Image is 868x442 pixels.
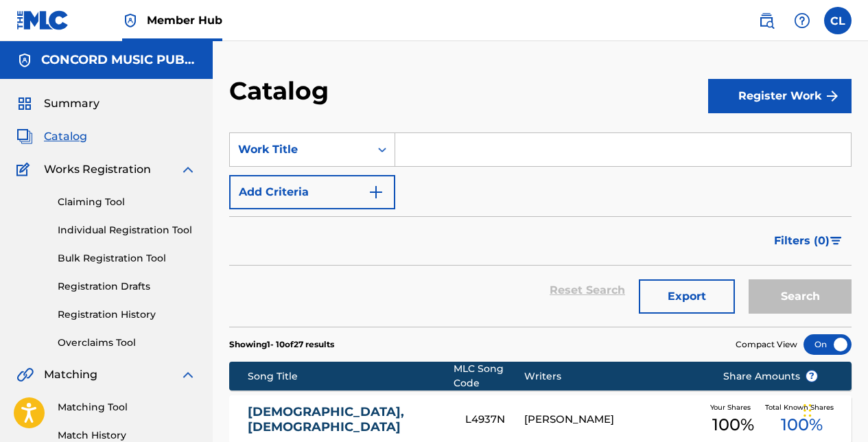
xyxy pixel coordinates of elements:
button: Register Work [708,79,852,113]
a: Public Search [753,7,780,34]
span: Matching [44,367,97,383]
a: Individual Registration Tool [58,223,196,237]
span: Works Registration [44,161,151,178]
span: Catalog [44,128,87,145]
form: Search Form [229,132,852,327]
iframe: Resource Center [830,265,868,375]
a: [DEMOGRAPHIC_DATA], [DEMOGRAPHIC_DATA] [248,404,447,435]
img: expand [180,161,196,178]
a: Registration History [58,307,196,322]
div: Song Title [248,369,454,384]
button: Filters (0) [766,224,852,258]
img: filter [830,237,842,245]
a: SummarySummary [16,95,99,112]
h5: CONCORD MUSIC PUBLISHING LLC [41,52,196,68]
img: f7272a7cc735f4ea7f67.svg [824,88,841,104]
div: User Menu [824,7,852,34]
img: Matching [16,367,34,383]
img: expand [180,367,196,383]
div: Work Title [238,141,362,158]
span: Your Shares [710,402,756,412]
div: MLC Song Code [454,362,524,391]
button: Add Criteria [229,175,395,209]
p: Showing 1 - 10 of 27 results [229,338,334,351]
span: ? [806,371,817,382]
span: Compact View [736,338,797,351]
img: Catalog [16,128,33,145]
img: Top Rightsholder [122,12,139,29]
img: Summary [16,95,33,112]
a: Registration Drafts [58,279,196,294]
img: help [794,12,810,29]
span: 100 % [712,412,754,437]
a: CatalogCatalog [16,128,87,145]
span: Summary [44,95,99,112]
a: Matching Tool [58,400,196,415]
h2: Catalog [229,75,336,106]
div: L4937N [465,412,524,428]
span: Share Amounts [723,369,818,384]
div: Drag [804,390,812,431]
img: search [758,12,775,29]
img: MLC Logo [16,10,69,30]
div: Help [788,7,816,34]
a: Overclaims Tool [58,336,196,350]
span: Filters ( 0 ) [774,233,830,249]
div: [PERSON_NAME] [524,412,702,428]
a: Claiming Tool [58,195,196,209]
span: Total Known Shares [765,402,839,412]
img: Accounts [16,52,33,69]
div: Writers [524,369,702,384]
button: Export [639,279,735,314]
a: Bulk Registration Tool [58,251,196,266]
iframe: Chat Widget [799,376,868,442]
img: 9d2ae6d4665cec9f34b9.svg [368,184,384,200]
span: Member Hub [147,12,222,28]
span: 100 % [781,412,823,437]
img: Works Registration [16,161,34,178]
